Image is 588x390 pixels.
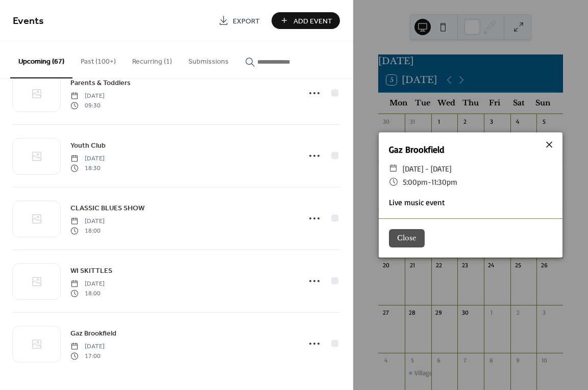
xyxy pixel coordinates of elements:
[70,78,131,89] span: Parents & Toddlers
[70,202,144,214] a: CLASSIC BLUES SHOW
[180,41,237,77] button: Submissions
[379,143,562,156] div: Gaz Brookfield
[70,328,116,339] span: Gaz Brookfield
[70,101,105,110] span: 09:30
[124,41,180,77] button: Recurring (1)
[70,77,131,89] a: Parents & Toddlers
[403,177,428,187] span: 5:00pm
[389,229,425,247] button: Close
[70,289,105,298] span: 18:00
[70,141,106,151] span: Youth Club
[389,175,398,188] div: ​
[70,154,105,163] span: [DATE]
[10,41,72,78] button: Upcoming (67)
[293,16,332,26] span: Add Event
[379,197,562,208] div: Live music event
[70,280,105,289] span: [DATE]
[428,177,431,187] span: -
[403,162,451,175] span: [DATE] - [DATE]
[70,327,116,339] a: Gaz Brookfield
[272,12,340,29] button: Add Event
[70,226,105,235] span: 18:00
[13,11,44,31] span: Events
[70,217,105,226] span: [DATE]
[233,16,260,26] span: Export
[70,266,112,276] span: WI SKITTLES
[70,140,106,151] a: Youth Club
[70,351,105,360] span: 17:00
[431,177,457,187] span: 11:30pm
[72,41,124,77] button: Past (100+)
[70,342,105,351] span: [DATE]
[211,12,267,29] a: Export
[70,203,144,214] span: CLASSIC BLUES SHOW
[70,163,105,173] span: 18:30
[70,265,112,276] a: WI SKITTLES
[70,92,105,101] span: [DATE]
[389,162,398,175] div: ​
